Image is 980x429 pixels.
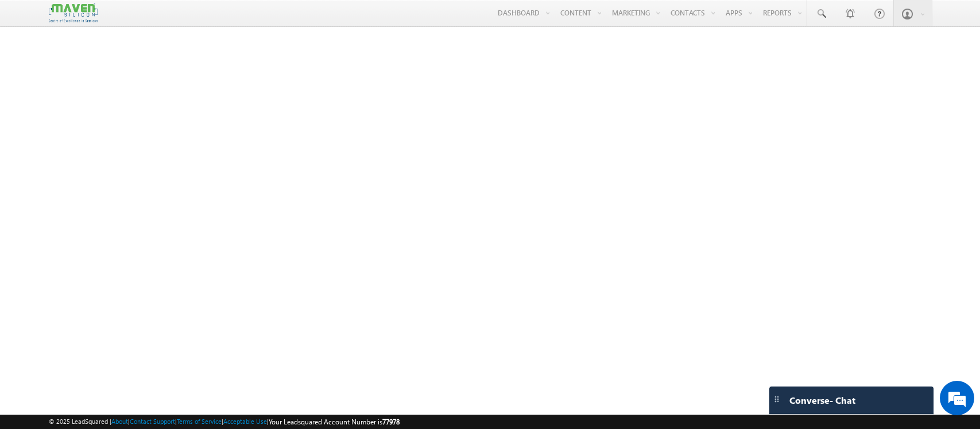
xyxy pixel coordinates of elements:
a: Acceptable Use [223,418,267,425]
img: Custom Logo [49,3,97,23]
a: Contact Support [130,418,175,425]
img: carter-drag [772,395,781,404]
span: Your Leadsquared Account Number is [269,418,400,426]
span: © 2025 LeadSquared | | | | | [49,416,400,427]
a: About [111,418,128,425]
a: Terms of Service [177,418,222,425]
span: 77978 [382,418,400,426]
span: Converse - Chat [789,395,855,405]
